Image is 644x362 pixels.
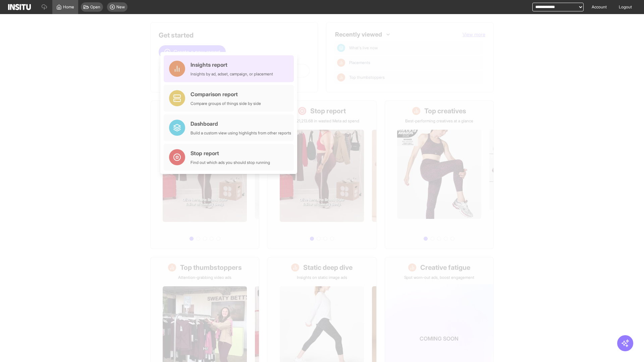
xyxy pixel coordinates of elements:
[191,71,273,77] div: Insights by ad, adset, campaign, or placement
[191,160,270,165] div: Find out which ads you should stop running
[191,120,291,128] div: Dashboard
[63,4,74,10] span: Home
[191,90,261,98] div: Comparison report
[191,101,261,106] div: Compare groups of things side by side
[191,130,291,136] div: Build a custom view using highlights from other reports
[191,149,270,157] div: Stop report
[90,4,100,10] span: Open
[116,4,125,10] span: New
[191,61,273,69] div: Insights report
[8,4,31,10] img: Logo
